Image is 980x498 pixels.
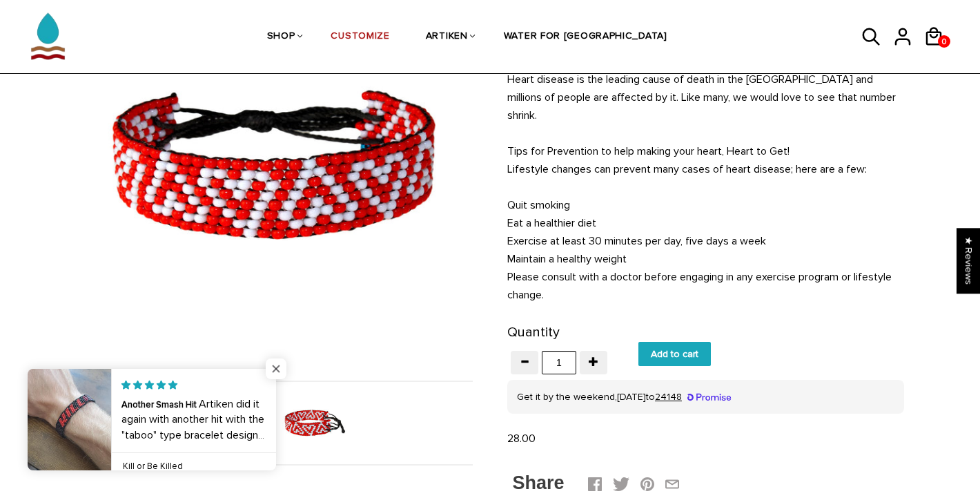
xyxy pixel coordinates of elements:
[513,472,565,493] span: Share
[938,35,950,48] a: 0
[279,387,350,459] img: Heart to Get
[638,342,711,366] input: Add to cart
[507,321,560,344] label: Quantity
[507,70,904,304] p: Heart disease is the leading cause of death in the [GEOGRAPHIC_DATA] and millions of people are a...
[266,358,286,379] span: Close popup widget
[938,33,950,50] span: 0
[331,1,389,74] a: CUSTOMIZE
[507,432,536,446] span: 28.00
[957,228,980,294] div: Click to open Judge.me floating reviews tab
[426,1,468,74] a: ARTIKEN
[504,1,667,74] a: WATER FOR [GEOGRAPHIC_DATA]
[267,1,295,74] a: SHOP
